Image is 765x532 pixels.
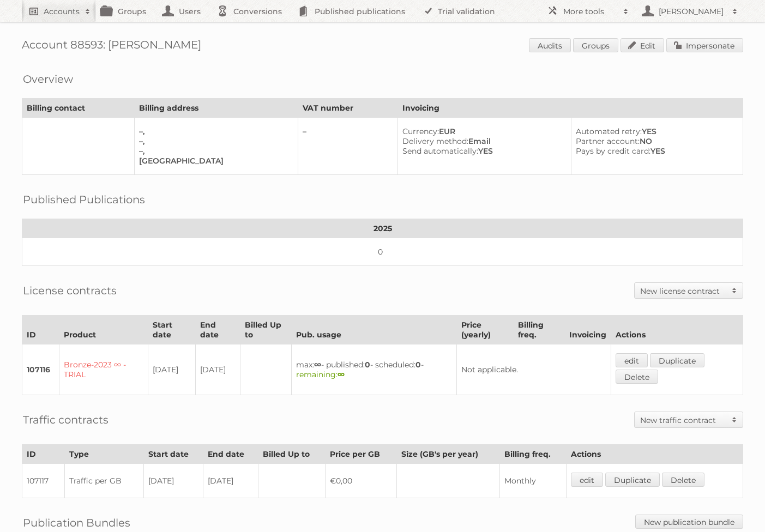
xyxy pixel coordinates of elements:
[22,99,135,118] th: Billing contact
[500,445,567,464] th: Billing freq.
[23,515,130,531] h2: Publication Bundles
[240,316,291,344] th: Billed Up to
[666,38,743,52] a: Impersonate
[605,473,660,487] a: Duplicate
[565,316,611,344] th: Invoicing
[396,445,499,464] th: Size (GB's per year)
[621,38,664,52] a: Edit
[573,38,618,52] a: Groups
[22,219,743,238] th: 2025
[143,464,203,498] td: [DATE]
[314,360,321,370] strong: ∞
[22,445,65,464] th: ID
[563,6,618,17] h2: More tools
[576,126,642,136] span: Automated retry:
[64,445,143,464] th: Type
[203,445,258,464] th: End date
[656,6,727,17] h2: [PERSON_NAME]
[22,238,743,266] td: 0
[143,445,203,464] th: Start date
[500,464,567,498] td: Monthly
[135,99,298,118] th: Billing address
[296,370,345,379] span: remaining:
[640,415,726,426] h2: New traffic contract
[139,136,289,146] div: –,
[23,71,73,87] h2: Overview
[139,126,289,136] div: –,
[635,515,743,529] a: New publication bundle
[398,99,743,118] th: Invoicing
[326,445,397,464] th: Price per GB
[513,316,565,344] th: Billing freq.
[326,464,397,498] td: €0,00
[22,38,743,55] h1: Account 88593: [PERSON_NAME]
[415,360,421,370] strong: 0
[576,136,734,146] div: NO
[635,412,743,427] a: New traffic contract
[576,126,734,136] div: YES
[59,344,148,395] td: Bronze-2023 ∞ - TRIAL
[23,282,117,299] h2: License contracts
[64,464,143,498] td: Traffic per GB
[402,136,468,146] span: Delivery method:
[23,412,109,428] h2: Traffic contracts
[338,370,345,379] strong: ∞
[402,136,562,146] div: Email
[576,146,734,156] div: YES
[635,283,743,298] a: New license contract
[298,118,398,175] td: –
[571,473,603,487] a: edit
[292,344,456,395] td: max: - published: - scheduled: -
[196,316,240,344] th: End date
[726,412,743,427] span: Toggle
[292,316,456,344] th: Pub. usage
[196,344,240,395] td: [DATE]
[44,6,80,17] h2: Accounts
[139,156,289,166] div: [GEOGRAPHIC_DATA]
[456,344,611,395] td: Not applicable.
[258,445,325,464] th: Billed Up to
[22,344,59,395] td: 107116
[148,344,195,395] td: [DATE]
[22,464,65,498] td: 107117
[662,473,704,487] a: Delete
[148,316,195,344] th: Start date
[139,146,289,156] div: –,
[23,191,145,208] h2: Published Publications
[22,316,59,344] th: ID
[576,136,640,146] span: Partner account:
[650,353,704,367] a: Duplicate
[402,146,562,156] div: YES
[576,146,650,156] span: Pays by credit card:
[616,370,658,384] a: Delete
[298,99,398,118] th: VAT number
[59,316,148,344] th: Product
[616,353,648,367] a: edit
[640,286,726,297] h2: New license contract
[402,126,562,136] div: EUR
[456,316,513,344] th: Price (yearly)
[726,283,743,298] span: Toggle
[365,360,370,370] strong: 0
[203,464,258,498] td: [DATE]
[611,316,743,344] th: Actions
[402,126,439,136] span: Currency:
[402,146,478,156] span: Send automatically:
[529,38,571,52] a: Audits
[567,445,743,464] th: Actions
